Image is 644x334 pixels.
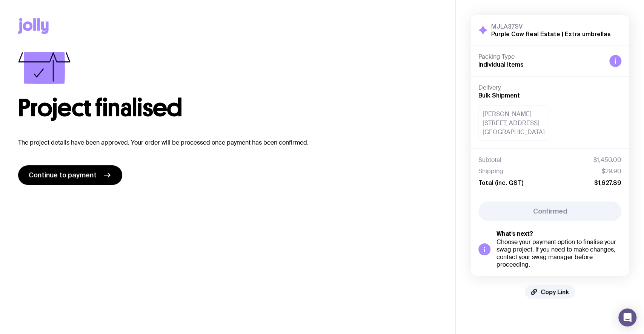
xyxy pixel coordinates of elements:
div: Choose your payment option to finalise your swag project. If you need to make changes, contact yo... [496,238,621,268]
h3: MJLA37SV [491,23,611,30]
a: Continue to payment [18,165,122,185]
span: Subtotal [478,156,501,164]
h2: Purple Cow Real Estate | Extra umbrellas [491,30,611,38]
h1: Project finalised [18,96,437,120]
div: Open Intercom Messenger [618,308,636,326]
span: Continue to payment [29,171,97,180]
button: Confirmed [478,201,621,221]
span: Bulk Shipment [478,92,520,99]
h4: Delivery [478,84,621,92]
p: The project details have been approved. Your order will be processed once payment has been confir... [18,138,437,147]
span: $1,450.00 [593,156,621,164]
h4: Packing Type [478,53,603,61]
span: $29.90 [602,168,621,175]
h5: What’s next? [496,230,621,238]
span: $1,627.89 [594,179,621,186]
span: Shipping [478,168,503,175]
button: Copy Link [525,285,575,299]
div: [PERSON_NAME] [STREET_ADDRESS] [GEOGRAPHIC_DATA] [478,105,549,141]
span: Individual Items [478,61,524,68]
span: Total (inc. GST) [478,179,523,186]
span: Copy Link [541,288,569,296]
